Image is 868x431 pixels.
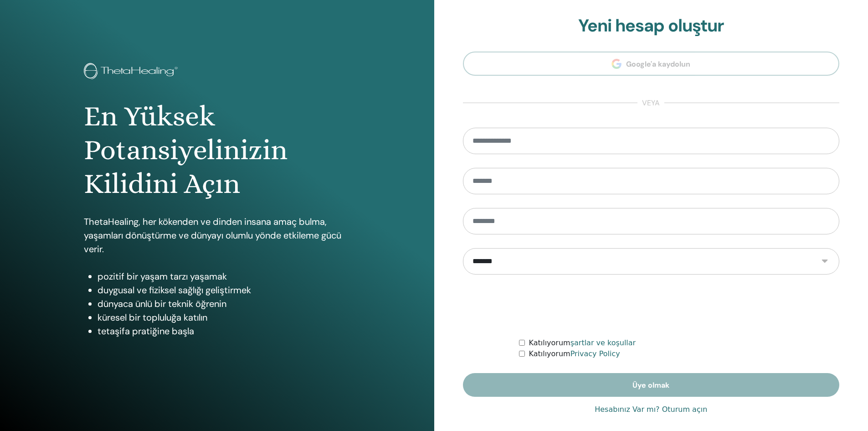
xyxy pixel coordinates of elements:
p: ThetaHealing, her kökenden ve dinden insana amaç bulma, yaşamları dönüştürme ve dünyayı olumlu yö... [84,215,350,256]
h1: En Yüksek Potansiyelinizin Kilidini Açın [84,99,350,201]
h2: Yeni hesap oluştur [463,16,840,36]
a: şartlar ve koşullar [570,338,636,347]
label: Katılıyorum [529,338,636,348]
iframe: reCAPTCHA [582,288,720,324]
label: Katılıyorum [529,348,620,359]
li: duygusal ve fiziksel sağlığı geliştirmek [98,283,350,297]
span: veya [637,98,664,109]
li: dünyaca ünlü bir teknik öğrenin [98,297,350,311]
li: küresel bir topluluğa katılın [98,311,350,324]
li: tetaşifa pratiğine başla [98,324,350,338]
li: pozitif bir yaşam tarzı yaşamak [98,270,350,283]
a: Privacy Policy [570,349,620,358]
a: Hesabınız Var mı? Oturum açın [595,404,707,415]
